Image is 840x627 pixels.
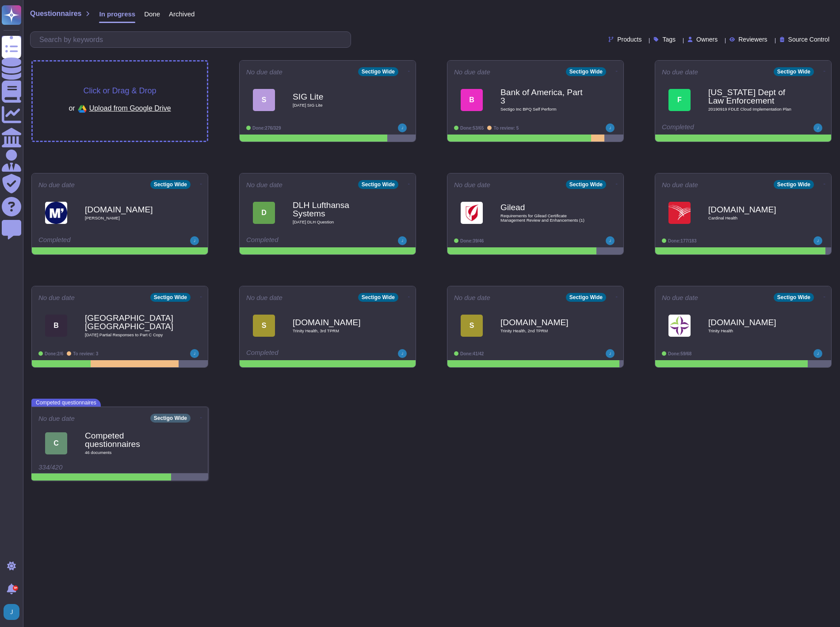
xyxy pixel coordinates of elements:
[85,216,173,220] span: [PERSON_NAME]
[500,214,589,222] span: Requirements for Gilead Certificate Management Review and Enhancements (1)
[358,180,398,189] div: Sectigo Wide
[293,220,381,224] span: [DATE] DLH Question
[696,36,718,42] span: Owners
[500,88,589,105] b: Bank of America, Part 3
[73,351,98,356] span: To review: 3
[708,318,797,327] b: [DOMAIN_NAME]
[38,294,75,301] span: No due date
[150,293,191,302] div: Sectigo Wide
[461,315,483,337] div: S
[668,89,691,111] div: F
[708,107,797,112] span: 20190919 FDLE Cloud Implementation Plan
[85,450,173,455] span: 46 document s
[293,329,381,333] span: Trinity Health, 3rd TPRM
[500,318,589,327] b: [DOMAIN_NAME]
[774,293,814,302] div: Sectigo Wide
[662,69,698,75] span: No due date
[813,123,822,132] img: user
[31,399,101,407] span: Competed questionnaires
[788,36,829,42] span: Source Control
[708,329,797,333] span: Trinity Health
[708,205,797,214] b: [DOMAIN_NAME]
[461,202,483,224] img: Logo
[398,349,407,358] img: user
[606,123,615,132] img: user
[293,92,381,101] b: SIG Lite
[662,123,770,132] div: Completed
[4,604,19,620] img: user
[738,36,767,42] span: Reviewers
[398,236,407,245] img: user
[398,123,407,132] img: user
[89,104,171,112] span: Upload from Google Drive
[493,126,519,131] span: To review: 5
[253,89,275,111] div: S
[252,126,281,131] span: Done: 276/329
[566,180,606,189] div: Sectigo Wide
[566,67,606,76] div: Sectigo Wide
[454,181,490,188] span: No due date
[500,329,589,333] span: Trinity Health, 2nd TPRM
[813,236,822,245] img: user
[169,11,195,17] span: Archived
[708,216,797,220] span: Cardinal Health
[38,415,75,422] span: No due date
[668,238,697,243] span: Done: 177/183
[662,36,676,42] span: Tags
[150,180,191,189] div: Sectigo Wide
[293,103,381,108] span: [DATE] SIG Lite
[500,203,589,212] b: Gilead
[668,202,691,224] img: Logo
[246,294,283,301] span: No due date
[617,36,641,42] span: Products
[813,349,822,358] img: user
[190,349,199,358] img: user
[83,87,156,95] span: Click or Drag & Drop
[85,314,173,331] b: [GEOGRAPHIC_DATA], [GEOGRAPHIC_DATA]
[150,414,191,423] div: Sectigo Wide
[358,67,398,76] div: Sectigo Wide
[460,238,484,243] span: Done: 39/46
[246,69,283,75] span: No due date
[246,181,283,188] span: No due date
[38,463,62,471] span: 334/420
[662,181,698,188] span: No due date
[85,431,173,448] b: Competed questionnaires
[35,32,351,47] input: Search by keywords
[454,69,490,75] span: No due date
[38,181,75,188] span: No due date
[45,351,63,356] span: Done: 2/6
[45,432,67,454] div: C
[774,67,814,76] div: Sectigo Wide
[38,236,147,245] div: Completed
[2,602,26,622] button: user
[606,349,615,358] img: user
[45,315,67,337] div: B
[774,180,814,189] div: Sectigo Wide
[708,88,797,105] b: [US_STATE] Dept of Law Enforcement
[454,294,490,301] span: No due date
[668,351,691,356] span: Done: 59/68
[246,349,355,358] div: Completed
[253,202,275,224] div: D
[69,102,171,116] div: or
[246,236,355,245] div: Completed
[461,89,483,111] div: B
[99,11,135,17] span: In progress
[190,236,199,245] img: user
[460,126,484,131] span: Done: 53/65
[358,293,398,302] div: Sectigo Wide
[606,236,615,245] img: user
[293,201,381,218] b: DLH Lufthansa Systems
[668,315,691,337] img: Logo
[566,293,606,302] div: Sectigo Wide
[45,202,67,224] img: Logo
[460,351,484,356] span: Done: 41/42
[500,107,589,112] span: Sectigo Inc BPQ Self Perform
[85,205,173,214] b: [DOMAIN_NAME]
[662,294,698,301] span: No due date
[85,333,173,337] span: [DATE] Partial Responses to Part C Copy
[13,585,18,591] div: 9+
[30,10,81,17] span: Questionnaires
[293,318,381,327] b: [DOMAIN_NAME]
